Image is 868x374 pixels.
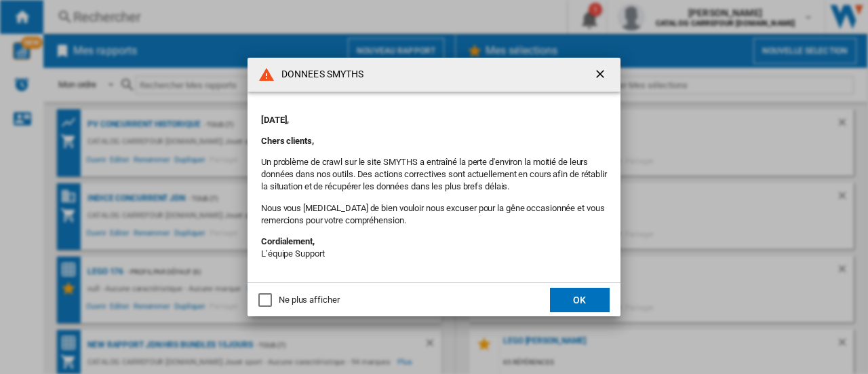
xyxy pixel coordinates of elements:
[550,288,610,312] button: OK
[261,202,607,227] p: Nous vous [MEDICAL_DATA] de bien vouloir nous excuser pour la gêne occasionnée et vous remercions...
[261,236,315,246] strong: Cordialement,
[593,67,610,83] ng-md-icon: getI18NText('BUTTONS.CLOSE_DIALOG')
[261,115,289,125] strong: [DATE],
[261,236,607,260] p: L’équipe Support
[261,136,314,146] strong: Chers clients,
[258,294,339,307] md-checkbox: Ne plus afficher
[275,68,363,81] h4: DONNEES SMYTHS
[261,156,607,193] p: Un problème de crawl sur le site SMYTHS a entraîné la perte d'environ la moitié de leurs données ...
[279,294,339,306] div: Ne plus afficher
[588,61,615,88] button: getI18NText('BUTTONS.CLOSE_DIALOG')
